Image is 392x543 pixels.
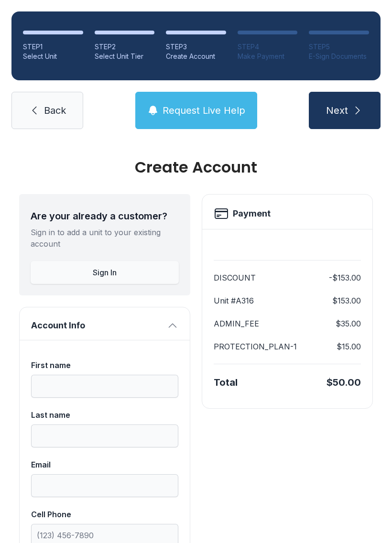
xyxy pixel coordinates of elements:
div: E-Sign Documents [309,52,369,61]
dt: DISCOUNT [214,272,256,283]
div: Cell Phone [31,509,178,520]
div: First name [31,359,178,371]
dd: $153.00 [332,295,361,306]
div: $50.00 [327,376,361,389]
dd: $35.00 [336,318,361,329]
div: Last name [31,409,178,421]
dt: Unit #A316 [214,295,254,306]
h2: Payment [233,207,271,220]
dd: -$153.00 [329,272,361,283]
span: Request Live Help [163,104,245,117]
dd: $15.00 [337,341,361,352]
dt: PROTECTION_PLAN-1 [214,341,297,352]
div: STEP 3 [166,42,226,52]
div: STEP 5 [309,42,369,52]
div: STEP 2 [95,42,155,52]
span: Back [44,104,66,117]
span: Account Info [31,319,163,332]
input: First name [31,375,178,398]
span: Next [326,104,348,117]
div: Create Account [166,52,226,61]
input: Email [31,474,178,497]
div: Create Account [19,160,373,175]
div: Select Unit Tier [95,52,155,61]
dt: ADMIN_FEE [214,318,259,329]
div: Select Unit [23,52,83,61]
div: STEP 4 [238,42,298,52]
div: Email [31,459,178,470]
div: Make Payment [238,52,298,61]
div: Total [214,376,238,389]
div: Sign in to add a unit to your existing account [31,227,179,250]
input: Last name [31,424,178,447]
span: Sign In [93,267,117,278]
div: Are your already a customer? [31,209,179,223]
div: STEP 1 [23,42,83,52]
button: Account Info [20,307,190,340]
